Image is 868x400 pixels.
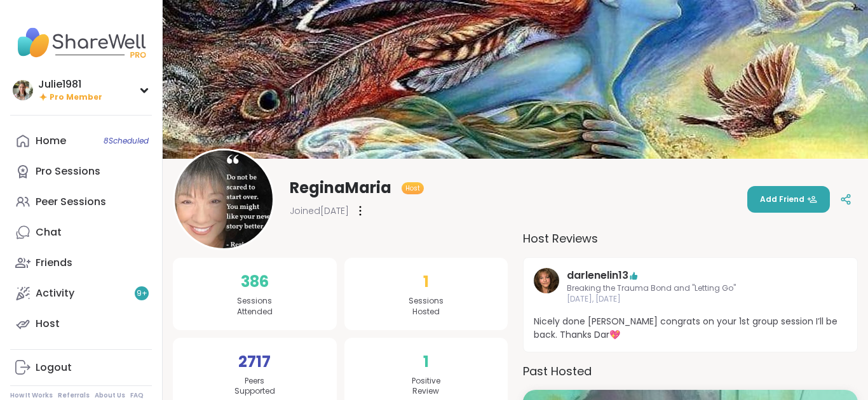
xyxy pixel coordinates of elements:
div: Host [36,317,60,331]
button: Add Friend [747,186,830,213]
span: Host [405,183,420,193]
a: Chat [10,217,152,248]
div: Pro Sessions [36,164,100,178]
a: darlenelin13 [534,268,559,305]
img: ReginaMaria [175,150,273,248]
a: darlenelin13 [567,268,628,283]
span: Add Friend [760,194,817,205]
a: Pro Sessions [10,156,152,187]
a: FAQ [130,391,144,400]
img: ShareWell Nav Logo [10,20,152,65]
div: Julie1981 [38,77,102,91]
a: Peer Sessions [10,187,152,217]
a: Logout [10,352,152,383]
div: Logout [36,361,72,375]
span: Pro Member [50,92,102,103]
span: 1 [423,270,429,293]
img: darlenelin13 [534,268,559,293]
span: 386 [241,270,269,293]
h3: Past Hosted [523,363,858,380]
div: Home [36,134,66,148]
img: Julie1981 [13,80,33,100]
span: 1 [423,350,429,373]
a: About Us [95,391,125,400]
span: 8 Scheduled [104,136,149,146]
a: Referrals [58,391,90,400]
span: 9 + [137,288,147,299]
span: 2717 [238,350,271,373]
a: How It Works [10,391,53,400]
div: Chat [36,225,62,239]
span: Peers Supported [234,376,275,397]
div: Friends [36,256,72,270]
span: Breaking the Trauma Bond and "Letting Go" [567,283,814,294]
span: Positive Review [412,376,440,397]
div: Peer Sessions [36,195,106,209]
a: Home8Scheduled [10,126,152,156]
span: [DATE], [DATE] [567,294,814,305]
span: Sessions Hosted [409,296,444,317]
span: Sessions Attended [237,296,273,317]
a: Friends [10,248,152,278]
div: Activity [36,286,74,300]
span: Joined [DATE] [290,204,349,217]
a: Host [10,309,152,339]
a: Activity9+ [10,278,152,309]
span: Nicely done [PERSON_NAME] congrats on your 1st group session I’ll be back. Thanks Dar💖 [534,315,847,342]
span: ReginaMaria [290,178,391,198]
